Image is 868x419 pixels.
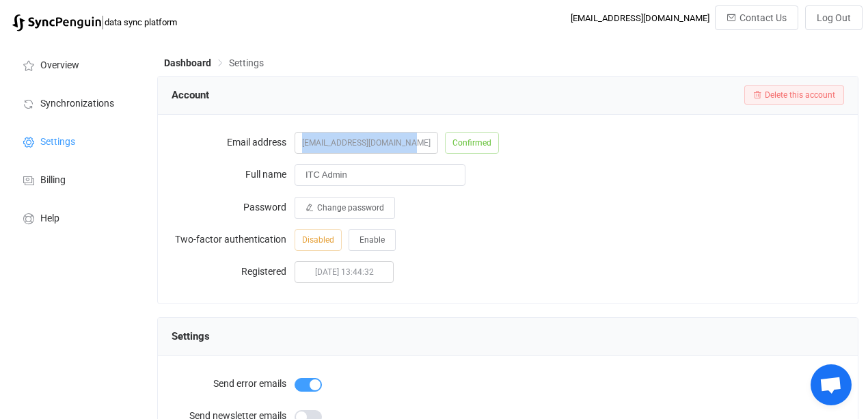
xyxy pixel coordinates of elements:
label: Full name [172,161,295,188]
a: |data sync platform [12,12,177,31]
button: Log Out [805,5,863,30]
span: Enable [360,235,385,245]
span: [EMAIL_ADDRESS][DOMAIN_NAME] [295,132,438,154]
span: Delete this account [765,90,835,100]
button: Delete this account [744,85,844,105]
span: Billing [40,175,66,186]
a: Overview [7,45,144,83]
button: Enable [349,229,396,251]
label: Email address [172,129,295,156]
label: Password [172,193,295,221]
span: Contact Us [740,12,787,23]
img: syncpenguin.svg [12,14,101,31]
a: Synchronizations [7,83,144,122]
a: Settings [7,122,144,160]
a: Billing [7,160,144,198]
div: Breadcrumb [164,58,264,68]
a: Open chat [811,364,852,405]
span: Dashboard [164,57,211,68]
span: data sync platform [105,17,177,27]
span: Confirmed [445,132,499,154]
span: Disabled [295,229,342,251]
label: Two-factor authentication [172,226,295,253]
span: Settings [172,326,210,347]
button: Change password [295,197,395,219]
span: Change password [317,203,384,213]
span: Help [40,213,59,224]
span: Settings [40,137,75,148]
span: Synchronizations [40,98,114,109]
span: Log Out [817,12,851,23]
button: Contact Us [715,5,798,30]
label: Send error emails [172,370,295,397]
span: Account [172,85,209,105]
span: | [101,12,105,31]
span: Overview [40,60,79,71]
div: [EMAIL_ADDRESS][DOMAIN_NAME] [571,13,709,23]
span: Settings [229,57,264,68]
a: Help [7,198,144,236]
label: Registered [172,258,295,285]
span: [DATE] 13:44:32 [295,261,394,283]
